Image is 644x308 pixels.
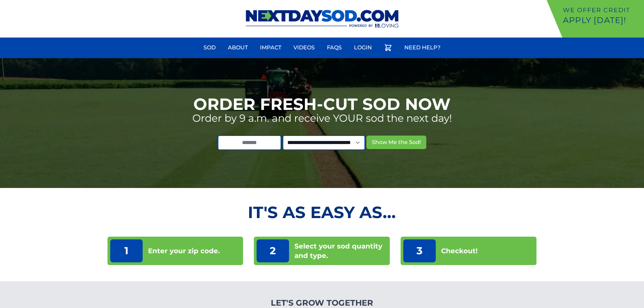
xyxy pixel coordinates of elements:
a: About [224,40,252,56]
p: 2 [257,239,289,262]
p: Checkout! [441,246,478,256]
h1: Order Fresh-Cut Sod Now [193,96,451,112]
p: 3 [403,239,436,262]
a: Videos [289,40,319,56]
a: Impact [256,40,285,56]
a: Need Help? [400,40,445,56]
p: Order by 9 a.m. and receive YOUR sod the next day! [192,112,452,124]
button: Show Me the Sod! [366,136,426,149]
p: Enter your zip code. [148,246,220,256]
p: Select your sod quantity and type. [294,241,387,260]
p: 1 [110,239,143,262]
h2: It's as Easy As... [108,204,537,220]
p: Apply [DATE]! [563,15,641,26]
a: FAQs [323,40,346,56]
a: Sod [199,40,220,56]
p: We offer Credit [563,5,641,15]
a: Login [350,40,376,56]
